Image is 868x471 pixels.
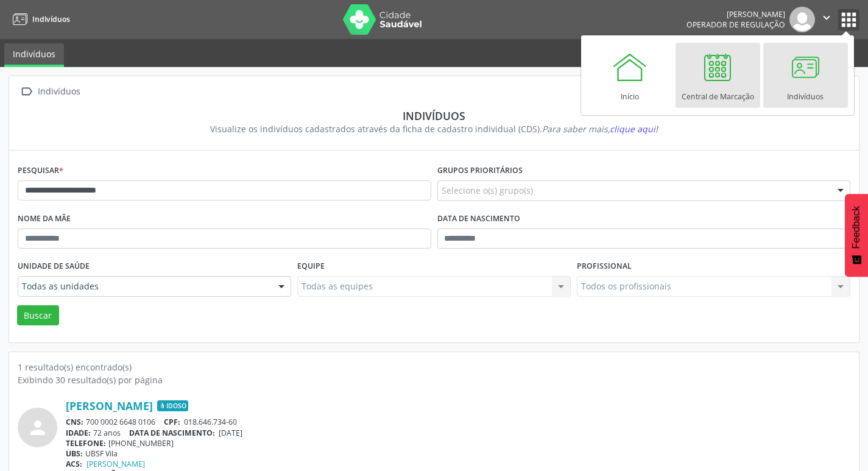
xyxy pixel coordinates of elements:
[542,123,658,135] i: Para saber mais,
[66,459,82,469] span: ACS:
[66,438,106,448] span: TELEFONE:
[18,210,71,228] label: Nome da mãe
[588,43,672,108] a: Início
[18,161,63,180] label: Pesquisar
[66,428,850,438] div: 72 anos
[686,9,785,19] div: [PERSON_NAME]
[815,7,838,32] button: 
[18,361,850,374] div: 1 resultado(s) encontrado(s)
[164,417,180,427] span: CPF:
[851,206,862,249] span: Feedback
[686,19,785,30] span: Operador de regulação
[157,400,188,411] span: Idoso
[18,83,82,101] a:  Indivíduos
[22,280,266,292] span: Todas as unidades
[577,257,632,276] label: Profissional
[838,9,859,30] button: apps
[219,428,242,438] span: [DATE]
[442,184,533,197] span: Selecione o(s) grupo(s)
[18,257,90,276] label: Unidade de saúde
[9,9,70,29] a: Indivíduos
[66,428,91,438] span: IDADE:
[26,109,842,122] div: Indivíduos
[86,459,145,469] a: [PERSON_NAME]
[184,417,237,427] span: 018.646.734-60
[4,43,64,67] a: Indivíduos
[789,7,815,32] img: img
[66,399,153,413] a: [PERSON_NAME]
[32,14,70,24] span: Indivíduos
[66,438,850,448] div: [PHONE_NUMBER]
[26,122,842,135] div: Visualize os indivíduos cadastrados através da ficha de cadastro individual (CDS).
[437,210,520,228] label: Data de nascimento
[66,417,83,427] span: CNS:
[66,417,850,427] div: 700 0002 6648 0106
[18,374,850,386] div: Exibindo 30 resultado(s) por página
[66,448,83,459] span: UBS:
[763,43,848,108] a: Indivíduos
[676,43,760,108] a: Central de Marcação
[820,11,833,24] i: 
[66,448,850,459] div: UBSF Vila
[297,257,325,276] label: Equipe
[610,123,658,135] span: clique aqui!
[437,161,523,180] label: Grupos prioritários
[129,428,215,438] span: DATA DE NASCIMENTO:
[18,83,35,101] i: 
[27,417,49,439] i: person
[17,305,59,326] button: Buscar
[845,194,868,277] button: Feedback - Mostrar pesquisa
[35,83,82,101] div: Indivíduos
